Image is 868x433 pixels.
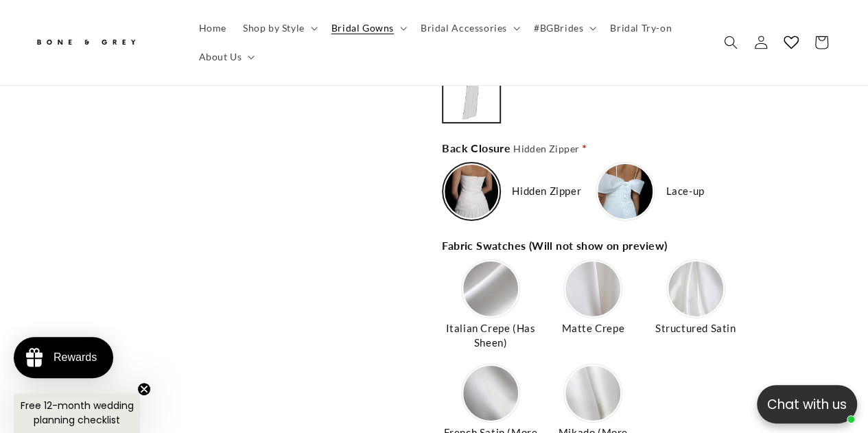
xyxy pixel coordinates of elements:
[463,366,518,421] img: https://cdn.shopify.com/s/files/1/0750/3832/7081/files/2-French-Satin_e30a17c1-17c2-464b-8a17-b37...
[559,321,626,336] span: Matte Crepe
[137,382,151,396] button: Close teaser
[30,26,177,59] a: Bone and Grey Bridal
[513,143,579,154] span: Hidden Zipper
[21,399,134,427] span: Free 12-month wedding planning checklist
[442,140,579,156] span: Back Closure
[191,14,235,43] a: Home
[757,385,857,423] button: Open chatbox
[243,22,305,34] span: Shop by Style
[442,237,670,254] span: Fabric Swatches (Will not show on preview)
[716,27,746,58] summary: Search
[445,67,498,121] img: https://cdn.shopify.com/s/files/1/0750/3832/7081/files/column-back_a1c87950-4657-43b0-a691-fab607...
[14,393,140,433] div: Free 12-month wedding planning checklistClose teaser
[412,14,526,43] summary: Bridal Accessories
[534,22,583,34] span: #BGBrides
[757,395,857,414] p: Chat with us
[199,51,242,63] span: About Us
[598,164,653,219] img: https://cdn.shopify.com/s/files/1/0750/3832/7081/files/Closure-lace-up.jpg?v=1756370613
[54,351,97,364] div: Rewards
[565,366,620,421] img: https://cdn.shopify.com/s/files/1/0750/3832/7081/files/5-Mikado.jpg?v=1756368359
[421,22,507,34] span: Bridal Accessories
[445,165,498,218] img: https://cdn.shopify.com/s/files/1/0750/3832/7081/files/Closure-zipper.png?v=1756370614
[199,22,226,34] span: Home
[565,261,620,316] img: https://cdn.shopify.com/s/files/1/0750/3832/7081/files/3-Matte-Crepe_80be2520-7567-4bc4-80bf-3eeb...
[323,14,412,43] summary: Bridal Gowns
[235,14,323,43] summary: Shop by Style
[191,43,261,71] summary: About Us
[442,321,539,350] span: Italian Crepe (Has Sheen)
[512,184,581,198] span: Hidden Zipper
[331,22,394,34] span: Bridal Gowns
[463,261,518,316] img: https://cdn.shopify.com/s/files/1/0750/3832/7081/files/1-Italian-Crepe_995fc379-4248-4617-84cd-83...
[610,22,672,34] span: Bridal Try-on
[666,184,704,198] span: Lace-up
[668,261,723,316] img: https://cdn.shopify.com/s/files/1/0750/3832/7081/files/4-Satin.jpg?v=1756368085
[526,14,602,43] summary: #BGBrides
[34,32,137,54] img: Bone and Grey Bridal
[602,14,680,43] a: Bridal Try-on
[653,321,738,336] span: Structured Satin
